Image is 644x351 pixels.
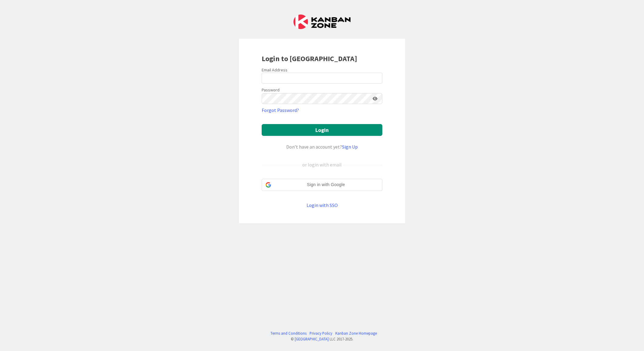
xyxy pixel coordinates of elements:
[262,67,287,73] label: Email Address
[293,15,351,29] img: Kanban Zone
[262,107,299,114] a: Forgot Password?
[342,144,358,150] a: Sign Up
[262,124,382,136] button: Login
[262,54,357,63] b: Login to [GEOGRAPHIC_DATA]
[301,161,343,168] div: or login with email
[267,336,377,342] div: © LLC 2017- 2025 .
[310,330,332,336] a: Privacy Policy
[262,179,382,191] div: Sign in with Google
[295,336,329,341] a: [GEOGRAPHIC_DATA]
[262,87,280,93] label: Password
[273,182,378,188] span: Sign in with Google
[307,202,338,208] a: Login with SSO
[335,330,377,336] a: Kanban Zone Homepage
[262,143,382,150] div: Don’t have an account yet?
[270,330,307,336] a: Terms and Conditions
